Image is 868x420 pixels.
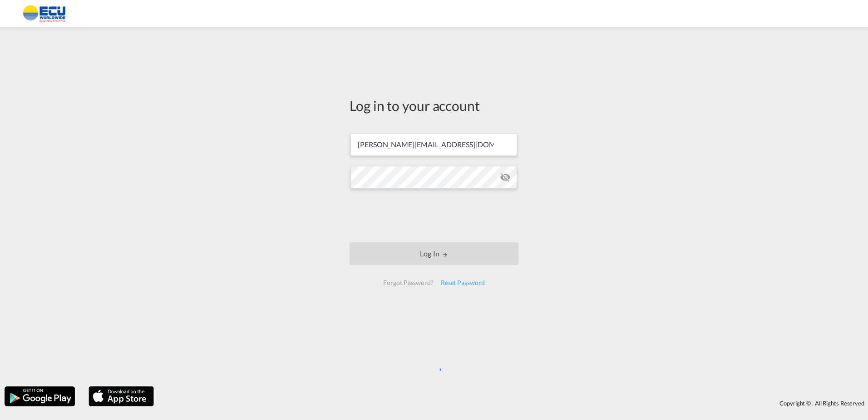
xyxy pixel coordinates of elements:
input: Enter email/phone number [350,133,517,156]
img: apple.png [88,385,155,407]
div: Reset Password [437,275,488,291]
img: google.png [4,385,76,407]
button: LOGIN [350,242,518,265]
div: Log in to your account [350,96,518,115]
div: Forgot Password? [380,275,437,291]
md-icon: icon-eye-off [500,172,511,183]
img: 6cccb1402a9411edb762cf9624ab9cda.png [14,4,75,24]
iframe: reCAPTCHA [365,198,503,233]
div: Copyright © . All Rights Reserved [158,395,868,411]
